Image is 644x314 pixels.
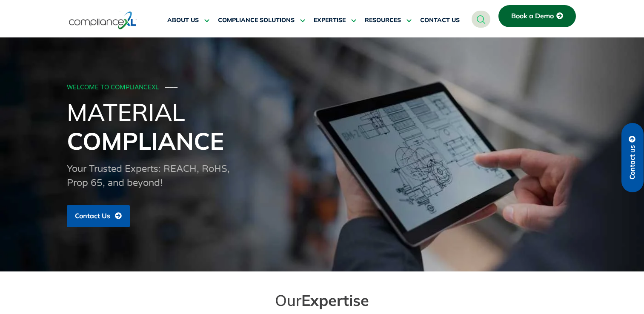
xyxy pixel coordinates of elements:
span: Expertise [301,291,369,310]
a: ABOUT US [167,10,209,31]
span: Book a Demo [511,12,554,20]
span: COMPLIANCE SOLUTIONS [218,17,295,24]
a: EXPERTISE [314,10,356,31]
h2: Our [84,291,561,310]
a: COMPLIANCE SOLUTIONS [218,10,305,31]
span: ─── [165,84,178,91]
span: EXPERTISE [314,17,346,24]
span: RESOURCES [365,17,401,24]
span: Your Trusted Experts: REACH, RoHS, Prop 65, and beyond! [67,163,230,188]
img: logo-one.svg [69,11,137,30]
a: Book a Demo [498,5,576,27]
a: Contact Us [67,205,130,227]
h1: Material [67,97,578,155]
span: Compliance [67,126,224,156]
span: CONTACT US [420,17,460,24]
div: WELCOME TO COMPLIANCEXL [67,84,575,91]
span: Contact us [629,145,636,180]
a: navsearch-button [472,11,490,28]
span: Contact Us [75,212,110,220]
a: Contact us [621,123,644,192]
span: ABOUT US [167,17,199,24]
a: RESOURCES [365,10,412,31]
a: CONTACT US [420,10,460,31]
